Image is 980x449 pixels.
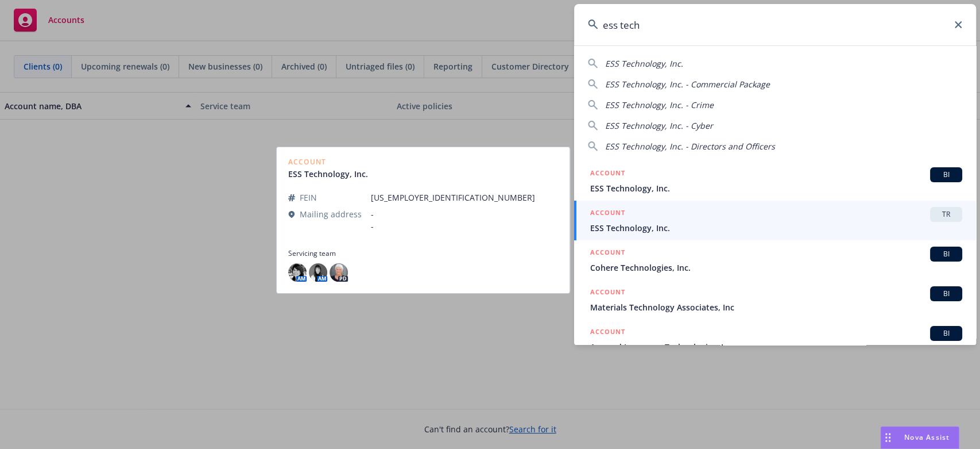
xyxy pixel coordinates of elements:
span: ESS Technology, Inc. - Cyber [605,120,713,131]
span: Nova Assist [904,432,950,442]
span: ESS Technology, Inc. - Crime [605,99,714,110]
button: Nova Assist [880,426,959,449]
a: ACCOUNTBIMaterials Technology Associates, Inc [574,280,976,320]
span: BI [935,328,958,339]
h5: ACCOUNT [590,247,625,260]
h5: ACCOUNT [590,326,625,340]
input: Search... [574,4,976,45]
span: Assured Insurance Technologies, Inc. [590,341,962,353]
span: BI [935,249,958,259]
h5: ACCOUNT [590,167,625,181]
div: Drag to move [881,427,895,448]
a: ACCOUNTTRESS Technology, Inc. [574,201,976,240]
span: TR [935,209,958,220]
a: ACCOUNTBICohere Technologies, Inc. [574,240,976,280]
span: ESS Technology, Inc. [590,222,962,234]
span: BI [935,289,958,299]
a: ACCOUNTBIAssured Insurance Technologies, Inc. [574,320,976,359]
span: Materials Technology Associates, Inc [590,301,962,313]
h5: ACCOUNT [590,286,625,300]
span: BI [935,170,958,180]
span: ESS Technology, Inc. - Commercial Package [605,79,770,90]
span: ESS Technology, Inc. - Directors and Officers [605,141,775,152]
a: ACCOUNTBIESS Technology, Inc. [574,161,976,201]
h5: ACCOUNT [590,207,625,221]
span: ESS Technology, Inc. [590,182,962,194]
span: Cohere Technologies, Inc. [590,262,962,274]
span: ESS Technology, Inc. [605,58,683,69]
